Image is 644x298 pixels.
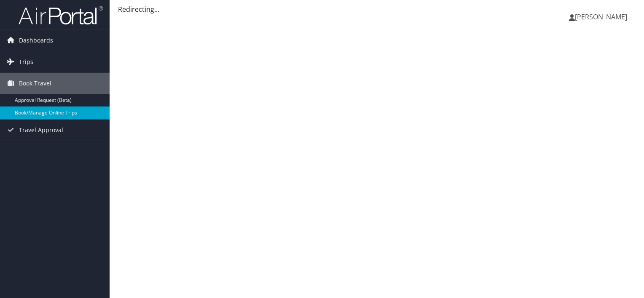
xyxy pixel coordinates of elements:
div: Redirecting... [118,4,636,14]
span: Book Travel [19,73,51,94]
span: Trips [19,51,33,72]
img: airportal-logo.png [19,5,103,25]
span: [PERSON_NAME] [575,12,627,21]
span: Travel Approval [19,120,63,141]
span: Dashboards [19,30,53,51]
a: [PERSON_NAME] [569,4,636,29]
